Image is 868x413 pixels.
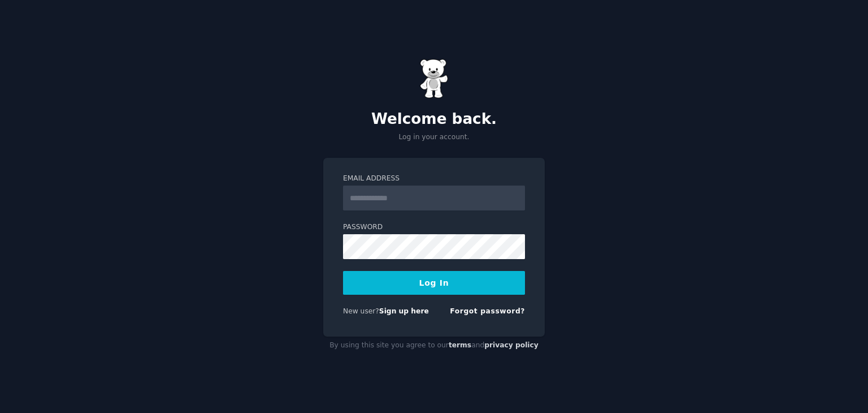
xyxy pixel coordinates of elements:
[323,132,545,143] p: Log in your account.
[449,341,471,349] a: terms
[343,307,379,315] span: New user?
[420,59,448,98] img: Gummy Bear
[450,307,525,315] a: Forgot password?
[323,110,545,128] h2: Welcome back.
[343,222,525,233] label: Password
[323,337,545,355] div: By using this site you agree to our and
[484,341,539,349] a: privacy policy
[379,307,429,315] a: Sign up here
[343,271,525,295] button: Log In
[343,174,525,184] label: Email Address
